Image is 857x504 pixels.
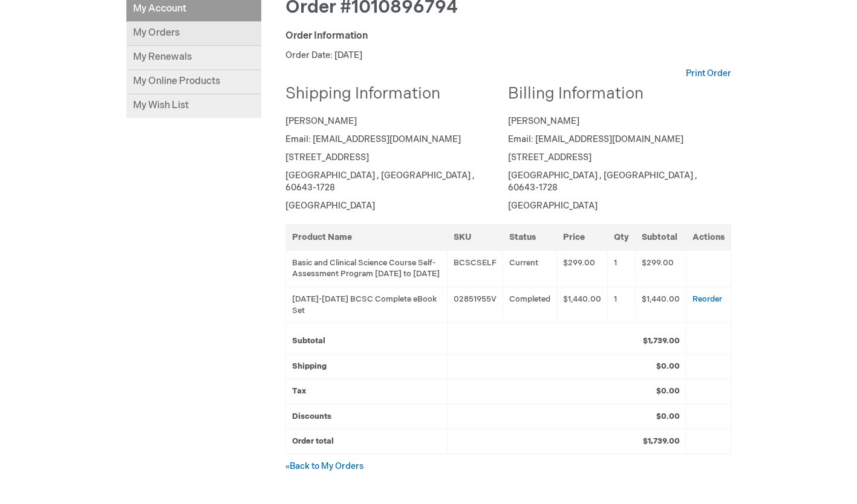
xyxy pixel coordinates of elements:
[556,224,607,250] th: Price
[285,50,731,62] p: Order Date: [DATE]
[447,286,503,323] td: 02851955V
[686,224,731,250] th: Actions
[656,386,680,396] strong: $0.00
[285,116,357,126] span: [PERSON_NAME]
[285,461,363,471] a: «Back to My Orders
[126,22,261,46] a: My Orders
[656,361,680,371] strong: $0.00
[285,86,500,103] h2: Shipping Information
[556,286,607,323] td: $1,440.00
[508,86,722,103] h2: Billing Information
[635,224,686,250] th: Subtotal
[508,201,598,211] span: [GEOGRAPHIC_DATA]
[292,412,331,421] strong: Discounts
[635,286,686,323] td: $1,440.00
[607,286,635,323] td: 1
[643,436,680,446] strong: $1,739.00
[285,250,447,286] td: Basic and Clinical Science Course Self-Assessment Program [DATE] to [DATE]
[285,152,369,163] span: [STREET_ADDRESS]
[656,412,680,421] strong: $0.00
[126,94,261,118] a: My Wish List
[508,152,591,163] span: [STREET_ADDRESS]
[503,286,556,323] td: Completed
[285,224,447,250] th: Product Name
[285,201,375,211] span: [GEOGRAPHIC_DATA]
[285,170,475,193] span: [GEOGRAPHIC_DATA] , [GEOGRAPHIC_DATA] , 60643-1728
[686,68,731,80] a: Print Order
[447,250,503,286] td: BCSCSELF
[503,250,556,286] td: Current
[508,170,697,193] span: [GEOGRAPHIC_DATA] , [GEOGRAPHIC_DATA] , 60643-1728
[285,134,461,144] span: Email: [EMAIL_ADDRESS][DOMAIN_NAME]
[292,336,325,346] strong: Subtotal
[607,250,635,286] td: 1
[126,70,261,94] a: My Online Products
[292,386,306,396] strong: Tax
[607,224,635,250] th: Qty
[285,30,731,44] div: Order Information
[508,116,579,126] span: [PERSON_NAME]
[292,436,334,446] strong: Order total
[692,294,722,304] a: Reorder
[643,336,680,346] strong: $1,739.00
[508,134,683,144] span: Email: [EMAIL_ADDRESS][DOMAIN_NAME]
[447,224,503,250] th: SKU
[292,361,327,371] strong: Shipping
[285,286,447,323] td: [DATE]-[DATE] BCSC Complete eBook Set
[126,46,261,70] a: My Renewals
[285,462,290,471] small: «
[503,224,556,250] th: Status
[635,250,686,286] td: $299.00
[556,250,607,286] td: $299.00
